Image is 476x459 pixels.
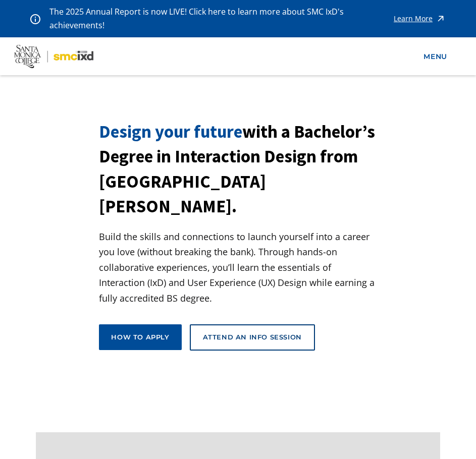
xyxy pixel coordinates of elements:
[99,120,377,218] h1: with a Bachelor’s Degree in Interaction Design from [GEOGRAPHIC_DATA][PERSON_NAME].
[394,5,446,32] a: Learn More
[436,5,446,32] img: icon - arrow - alert
[14,45,93,68] img: Santa Monica College - SMC IxD logo
[99,229,377,306] p: Build the skills and connections to launch yourself into a career you love (without breaking the ...
[30,14,40,24] img: icon - information - alert
[49,5,347,32] p: The 2025 Annual Report is now LIVE! Click here to learn more about SMC IxD's achievements!
[203,332,302,341] div: Attend an Info Session
[394,15,433,22] div: Learn More
[99,324,181,350] a: How to apply
[418,47,452,66] a: menu
[99,121,242,143] span: Design your future
[190,324,315,351] a: Attend an Info Session
[111,332,169,341] div: How to apply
